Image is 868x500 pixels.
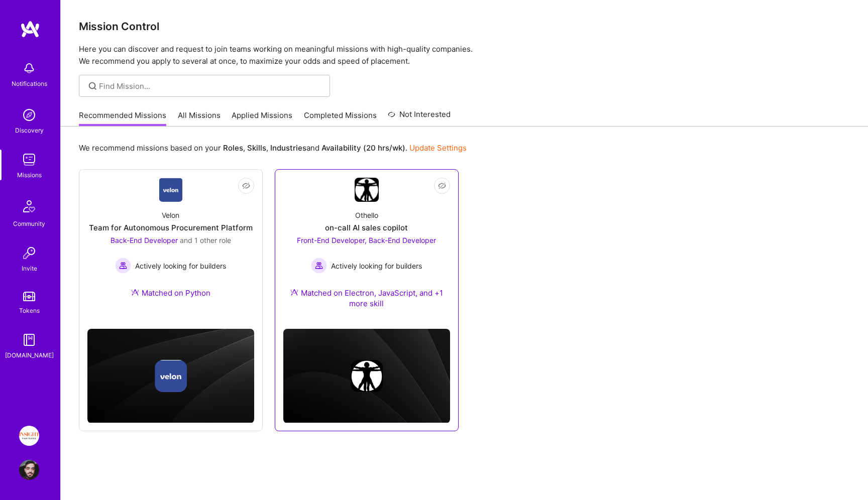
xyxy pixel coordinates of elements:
div: Invite [22,263,37,274]
img: teamwork [19,150,39,170]
div: Team for Autonomous Procurement Platform [89,222,253,233]
a: Completed Missions [304,110,377,127]
img: Ateam Purple Icon [290,288,298,296]
span: and 1 other role [180,236,231,244]
div: Missions [17,170,42,180]
img: Ateam Purple Icon [131,288,139,296]
i: icon SearchGrey [87,80,98,92]
img: Company logo [155,360,187,392]
img: bell [19,58,39,78]
a: Company LogoVelonTeam for Autonomous Procurement PlatformBack-End Developer and 1 other roleActiv... [87,178,254,310]
a: Recommended Missions [79,110,166,127]
img: Company Logo [355,178,379,202]
b: Industries [270,143,306,153]
img: Actively looking for builders [115,258,131,274]
a: All Missions [178,110,221,127]
i: icon EyeClosed [242,182,250,190]
div: Matched on Python [131,288,210,298]
img: cover [87,329,254,423]
div: Discovery [15,125,44,136]
h3: Mission Control [79,20,850,33]
span: Front-End Developer, Back-End Developer [297,236,436,244]
a: User Avatar [17,460,42,480]
img: Invite [19,243,39,263]
div: on-call AI sales copilot [325,222,408,233]
img: Company logo [351,360,383,392]
img: discovery [19,105,39,125]
div: Community [13,218,45,229]
img: Community [17,194,41,218]
div: Notifications [12,78,47,89]
b: Roles [223,143,243,153]
a: Company LogoOthelloon-call AI sales copilotFront-End Developer, Back-End Developer Actively looki... [283,178,450,321]
a: Not Interested [388,108,451,127]
a: Applied Missions [232,110,292,127]
div: Velon [162,210,179,220]
img: cover [283,329,450,423]
span: Back-End Developer [111,236,178,244]
b: Skills [247,143,266,153]
img: Company Logo [159,178,183,202]
div: [DOMAIN_NAME] [5,350,54,360]
div: Matched on Electron, JavaScript, and +1 more skill [283,288,450,309]
div: Othello [355,210,378,220]
a: Update Settings [409,143,467,153]
p: We recommend missions based on your , , and . [79,143,467,153]
img: tokens [23,292,35,301]
span: Actively looking for builders [331,261,422,271]
span: Actively looking for builders [135,261,226,271]
img: guide book [19,330,39,350]
b: Availability (20 hrs/wk) [321,143,405,153]
a: Insight Partners: Data & AI - Sourcing [17,426,42,446]
img: User Avatar [19,460,39,480]
img: logo [20,20,40,38]
input: Find Mission... [99,81,322,91]
p: Here you can discover and request to join teams working on meaningful missions with high-quality ... [79,43,850,67]
img: Actively looking for builders [311,258,327,274]
i: icon EyeClosed [438,182,446,190]
div: Tokens [19,305,40,316]
img: Insight Partners: Data & AI - Sourcing [19,426,39,446]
